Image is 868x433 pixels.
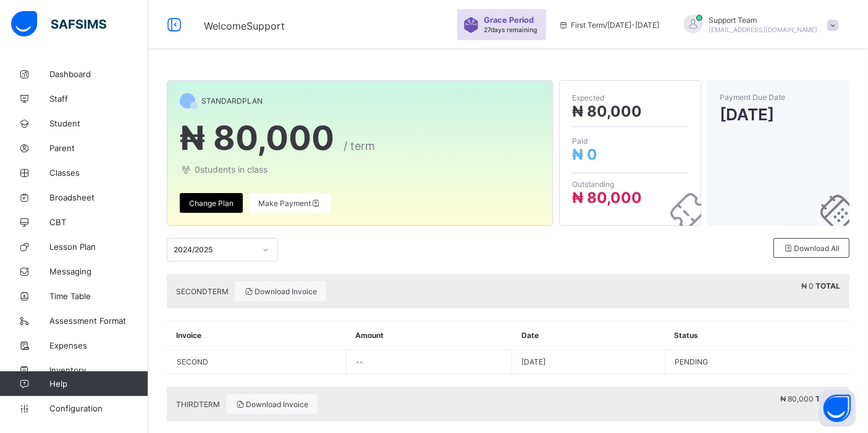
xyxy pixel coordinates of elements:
[49,143,148,153] span: Parent
[11,11,106,37] img: safsims
[49,217,148,227] span: CBT
[484,26,537,33] span: 27 days remaining
[463,17,479,33] img: sticker-purple.71386a28dfed39d6af7621340158ba97.svg
[49,192,148,202] span: Broadsheet
[174,245,255,255] div: 2024/2025
[49,94,148,104] span: Staff
[49,340,148,350] span: Expenses
[709,26,818,33] span: [EMAIL_ADDRESS][DOMAIN_NAME]
[801,281,814,291] span: ₦ 0
[720,93,837,102] span: Payment Due Date
[189,199,234,208] span: Change Plan
[819,390,856,427] button: Open asap
[665,321,849,350] th: Status
[49,403,148,413] span: Configuration
[201,96,263,105] span: STANDARD PLAN
[572,102,642,120] span: ₦ 80,000
[49,69,148,79] span: Dashboard
[709,15,818,25] span: Support Team
[512,321,665,350] th: Date
[180,164,540,175] span: 0 students in class
[512,350,665,374] td: [DATE]
[672,15,845,35] div: SupportTeam
[176,287,229,296] span: SECOND TERM
[343,139,375,152] span: / term
[346,321,512,350] th: Amount
[815,394,840,403] b: TOTAL
[665,350,849,374] td: PENDING
[167,321,347,350] th: Invoice
[572,93,688,102] span: Expected
[484,15,534,25] span: Grace Period
[49,316,148,326] span: Assessment Format
[780,394,814,403] span: ₦ 80,000
[572,136,688,146] span: Paid
[558,20,659,30] span: session/term information
[815,281,840,291] b: TOTAL
[720,105,837,124] span: [DATE]
[49,379,148,389] span: Help
[258,199,321,208] span: Make Payment
[346,350,512,374] td: --
[49,168,148,178] span: Classes
[572,189,642,207] span: ₦ 80,000
[204,20,285,32] span: Welcome Support
[49,291,148,301] span: Time Table
[49,266,148,276] span: Messaging
[244,287,317,296] span: Download Invoice
[49,365,148,375] span: Inventory
[572,146,597,163] span: ₦ 0
[783,244,840,253] span: Download All
[180,118,334,158] span: ₦ 80,000
[572,179,688,189] span: Outstanding
[49,242,148,252] span: Lesson Plan
[176,400,220,409] span: THIRD TERM
[235,400,308,409] span: Download Invoice
[49,118,148,128] span: Student
[167,350,346,374] td: SECOND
